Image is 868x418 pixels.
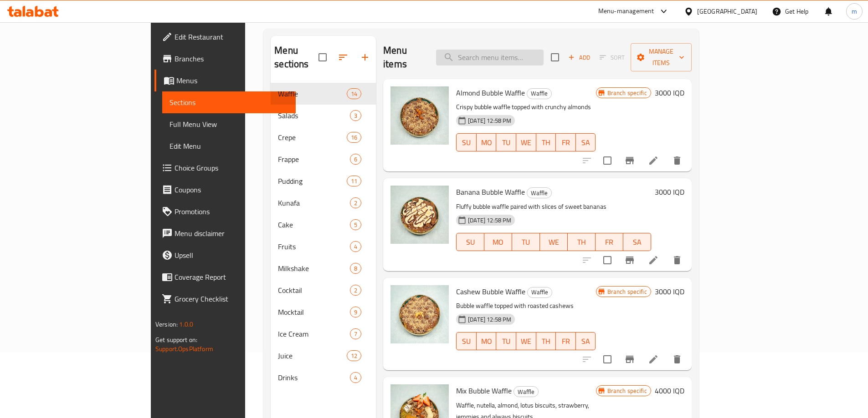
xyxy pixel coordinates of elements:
[175,250,288,261] span: Upsell
[623,233,651,251] button: SA
[278,263,350,274] span: Milkshake
[383,44,425,71] h2: Menu items
[619,249,641,271] button: Branch-specific-item
[350,199,361,207] span: 2
[500,136,513,149] span: TU
[516,332,536,350] button: WE
[271,126,376,148] div: Crepe16
[464,116,515,125] span: [DATE] 12:58 PM
[271,214,376,236] div: Cake5
[666,150,688,171] button: delete
[347,350,361,361] div: items
[350,154,361,165] div: items
[500,335,513,348] span: TU
[648,354,659,365] a: Edit menu item
[619,150,641,171] button: Branch-specific-item
[154,70,296,91] a: Menus
[436,50,544,65] input: search
[278,197,350,208] div: Kunafa
[350,155,361,164] span: 6
[154,266,296,288] a: Coverage Report
[576,332,596,350] button: SA
[627,236,647,249] span: SA
[655,86,684,99] h6: 3000 IQD
[175,31,288,42] span: Edit Restaurant
[460,335,473,348] span: SU
[278,241,350,252] div: Fruits
[154,48,296,70] a: Branches
[852,6,857,16] span: m
[271,236,376,257] div: Fruits4
[350,264,361,273] span: 8
[599,236,620,249] span: FR
[480,335,493,348] span: MO
[496,332,516,350] button: TU
[514,386,539,397] div: Waffle
[154,244,296,266] a: Upsell
[456,285,525,298] span: Cashew Bubble Waffle
[350,111,361,120] span: 3
[477,332,497,350] button: MO
[565,50,594,65] button: Add
[176,75,288,86] span: Menus
[169,119,288,130] span: Full Menu View
[460,136,473,149] span: SU
[638,46,684,69] span: Manage items
[350,263,361,274] div: items
[162,135,296,157] a: Edit Menu
[545,48,565,67] span: Select section
[350,330,361,338] span: 7
[567,52,591,63] span: Add
[536,133,556,151] button: TH
[456,332,477,350] button: SU
[347,176,361,186] div: items
[278,350,347,361] span: Juice
[598,151,617,170] span: Select to update
[347,177,361,186] span: 11
[278,154,350,165] div: Frappe
[512,233,540,251] button: TU
[347,352,361,360] span: 12
[464,315,515,324] span: [DATE] 12:58 PM
[347,88,361,99] div: items
[175,272,288,282] span: Coverage Report
[155,318,178,330] span: Version:
[520,136,533,149] span: WE
[648,255,659,266] a: Edit menu item
[666,348,688,370] button: delete
[527,88,552,99] div: Waffle
[155,334,197,346] span: Get support on:
[278,307,350,317] div: Mocktail
[175,206,288,217] span: Promotions
[528,287,552,297] span: Waffle
[540,335,553,348] span: TH
[631,43,692,71] button: Manage items
[488,236,508,249] span: MO
[604,89,651,97] span: Branch specific
[350,242,361,251] span: 4
[175,162,288,173] span: Choice Groups
[594,50,631,65] span: Select section first
[604,287,651,296] span: Branch specific
[516,133,536,151] button: WE
[544,236,564,249] span: WE
[271,148,376,170] div: Frappe6
[278,110,350,121] span: Salads
[271,323,376,345] div: Ice Cream7
[464,216,515,225] span: [DATE] 12:58 PM
[604,387,651,395] span: Branch specific
[580,136,592,149] span: SA
[580,335,592,348] span: SA
[332,46,354,68] span: Sort sections
[175,228,288,239] span: Menu disclaimer
[154,222,296,244] a: Menu disclaimer
[456,384,512,398] span: Mix Bubble Waffle
[175,184,288,195] span: Coupons
[274,44,318,71] h2: Menu sections
[556,332,576,350] button: FR
[560,335,572,348] span: FR
[560,136,572,149] span: FR
[568,233,596,251] button: TH
[527,88,551,99] span: Waffle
